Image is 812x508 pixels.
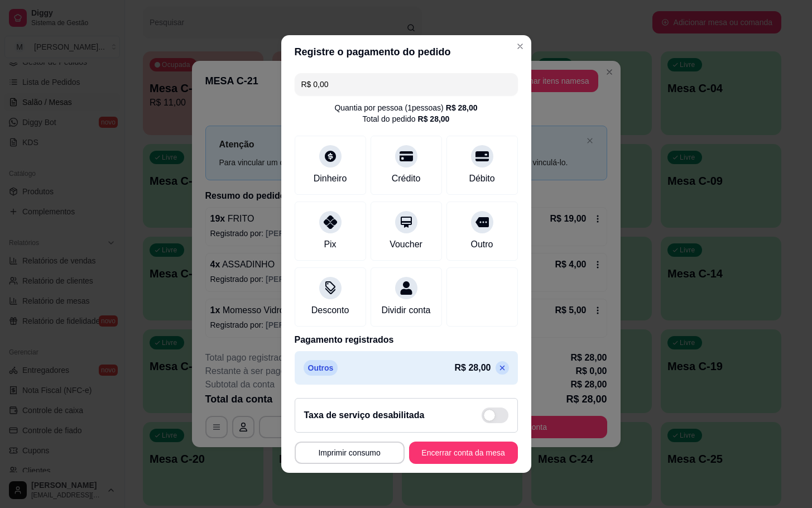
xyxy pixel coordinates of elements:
[281,35,531,69] header: Registre o pagamento do pedido
[446,102,478,113] div: R$ 28,00
[304,409,425,422] h2: Taxa de serviço desabilitada
[392,172,421,185] div: Crédito
[295,442,405,464] button: Imprimir consumo
[418,113,450,124] div: R$ 28,00
[295,333,518,347] p: Pagamento registrados
[314,172,347,185] div: Dinheiro
[334,102,477,113] div: Quantia por pessoa ( 1 pessoas)
[304,360,338,376] p: Outros
[470,238,493,251] div: Outro
[381,304,430,317] div: Dividir conta
[301,73,511,95] input: Ex.: hambúrguer de cordeiro
[511,37,529,55] button: Close
[469,172,494,185] div: Débito
[455,361,491,375] p: R$ 28,00
[409,442,518,464] button: Encerrar conta da mesa
[311,304,349,317] div: Desconto
[363,113,450,124] div: Total do pedido
[324,238,336,251] div: Pix
[390,238,422,251] div: Voucher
